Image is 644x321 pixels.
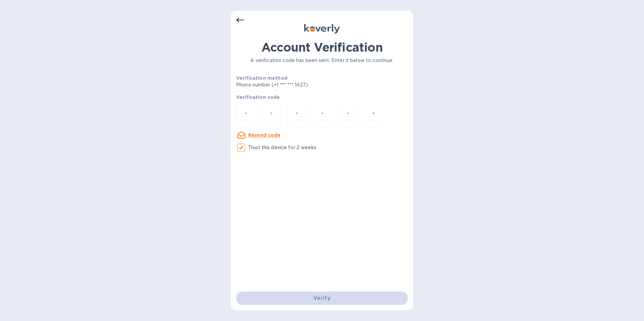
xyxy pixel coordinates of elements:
p: A verification code has been sent. Enter it below to continue. [236,57,408,64]
h1: Account Verification [236,40,408,54]
p: Verification code [236,94,408,101]
b: Verification method [236,75,287,81]
p: Phone number (+1 *** *** 1427) [236,81,359,88]
u: Resend code [248,132,281,138]
p: Trust this device for 2 weeks [248,144,316,151]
